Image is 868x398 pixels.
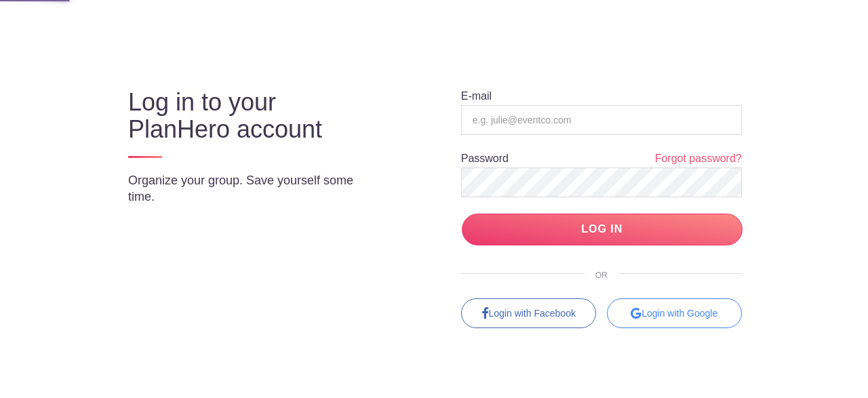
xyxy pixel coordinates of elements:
input: e.g. julie@eventco.com [461,105,742,135]
p: Organize your group. Save yourself some time. [128,172,383,205]
div: Login with Google [607,298,742,328]
a: Forgot password? [655,151,742,167]
label: E-mail [461,91,492,102]
a: Login with Facebook [461,298,596,328]
input: LOG IN [462,214,743,245]
span: OR [585,271,618,280]
h3: Log in to your PlanHero account [128,89,383,143]
label: Password [461,153,509,164]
